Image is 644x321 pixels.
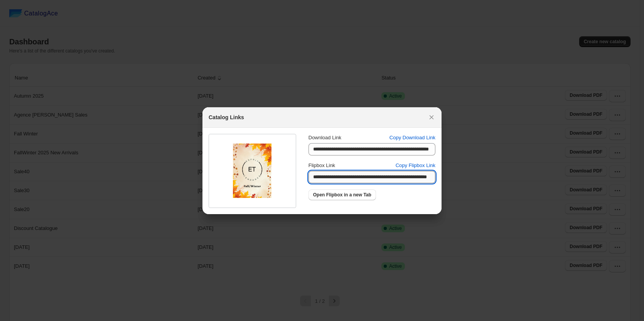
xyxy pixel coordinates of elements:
img: thumbImage [233,144,271,198]
span: Flipbox Link [309,162,335,168]
span: Download Link [309,135,341,140]
span: Open Flipbox in a new Tab [313,192,371,198]
a: Open Flipbox in a new Tab [309,189,376,200]
button: Copy Download Link [385,132,440,144]
button: Copy Flipbox Link [391,159,440,172]
span: Copy Download Link [389,134,435,142]
h2: Catalog Links [209,113,244,121]
span: Copy Flipbox Link [396,162,435,169]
